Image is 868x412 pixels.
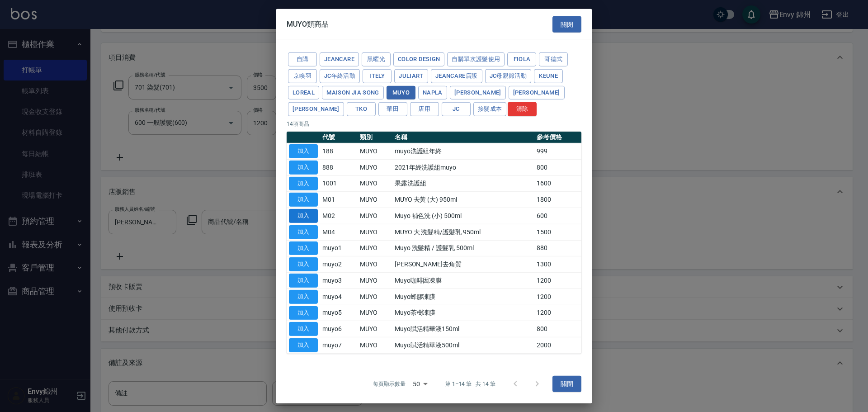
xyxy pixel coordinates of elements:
[358,289,392,305] td: MUYO
[392,224,535,240] td: MUYO 大 洗髮精/護髮乳 950ml
[320,337,358,353] td: muyo7
[320,175,358,192] td: 1001
[320,224,358,240] td: M04
[534,289,581,305] td: 1200
[320,272,358,289] td: muyo3
[392,240,535,256] td: Muyo 洗髮精 / 護髮乳 500ml
[534,143,581,159] td: 999
[289,241,318,255] button: 加入
[392,321,535,337] td: Muyo賦活精華液150ml
[373,380,406,388] p: 每頁顯示數量
[289,209,318,223] button: 加入
[392,289,535,305] td: Muyo蜂膠凍膜
[289,161,318,175] button: 加入
[392,132,535,143] th: 名稱
[358,159,392,175] td: MUYO
[410,102,439,116] button: 店用
[320,192,358,208] td: M01
[289,225,318,239] button: 加入
[392,337,535,353] td: Muyo賦活精華液500ml
[287,120,581,128] p: 14 項商品
[392,256,535,273] td: [PERSON_NAME]去角質
[392,143,535,159] td: muyo洗護組年終
[552,16,581,33] button: 關閉
[320,289,358,305] td: muyo4
[409,372,431,396] div: 50
[447,52,505,66] button: 自購單次護髮使用
[539,52,568,66] button: 哥德式
[288,52,317,66] button: 自購
[534,208,581,224] td: 600
[392,175,535,192] td: 果露洗護組
[289,144,318,158] button: 加入
[320,69,360,83] button: JC年終活動
[320,52,359,66] button: JeanCare
[508,102,537,116] button: 清除
[322,85,384,99] button: Maison Jia Song
[288,102,344,116] button: [PERSON_NAME]
[289,322,318,336] button: 加入
[320,305,358,321] td: muyo5
[358,224,392,240] td: MUYO
[358,175,392,192] td: MUYO
[289,306,318,320] button: 加入
[393,52,444,66] button: color design
[358,272,392,289] td: MUYO
[392,305,535,321] td: Muyo茶樹凍膜
[534,240,581,256] td: 880
[358,305,392,321] td: MUYO
[534,132,581,143] th: 參考價格
[534,159,581,175] td: 800
[320,321,358,337] td: muyo6
[362,52,391,66] button: 黑曜光
[289,176,318,190] button: 加入
[289,193,318,207] button: 加入
[534,256,581,273] td: 1300
[445,380,495,388] p: 第 1–14 筆 共 14 筆
[534,305,581,321] td: 1200
[534,272,581,289] td: 1200
[358,192,392,208] td: MUYO
[363,69,392,83] button: ITELY
[418,85,447,99] button: Napla
[289,290,318,304] button: 加入
[358,256,392,273] td: MUYO
[534,321,581,337] td: 800
[534,69,563,83] button: KEUNE
[387,85,415,99] button: MUYO
[392,208,535,224] td: Muyo 補色洗 (小) 500ml
[534,337,581,353] td: 2000
[289,257,318,271] button: 加入
[534,192,581,208] td: 1800
[534,175,581,192] td: 1600
[450,85,506,99] button: [PERSON_NAME]
[378,102,407,116] button: 華田
[288,69,317,83] button: 京喚羽
[358,321,392,337] td: MUYO
[320,256,358,273] td: muyo2
[289,274,318,288] button: 加入
[358,143,392,159] td: MUYO
[320,240,358,256] td: muyo1
[320,132,358,143] th: 代號
[358,208,392,224] td: MUYO
[347,102,376,116] button: TKO
[507,52,536,66] button: Fiola
[442,102,471,116] button: JC
[358,337,392,353] td: MUYO
[534,224,581,240] td: 1500
[473,102,507,116] button: 接髮成本
[552,375,581,392] button: 關閉
[392,159,535,175] td: 2021年終洗護組muyo
[289,338,318,352] button: 加入
[288,85,319,99] button: Loreal
[392,192,535,208] td: MUYO 去黃 (大) 950ml
[485,69,532,83] button: JC母親節活動
[287,20,329,29] span: MUYO類商品
[358,132,392,143] th: 類別
[320,208,358,224] td: M02
[358,240,392,256] td: MUYO
[394,69,428,83] button: JuliArt
[320,159,358,175] td: 888
[509,85,565,99] button: [PERSON_NAME]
